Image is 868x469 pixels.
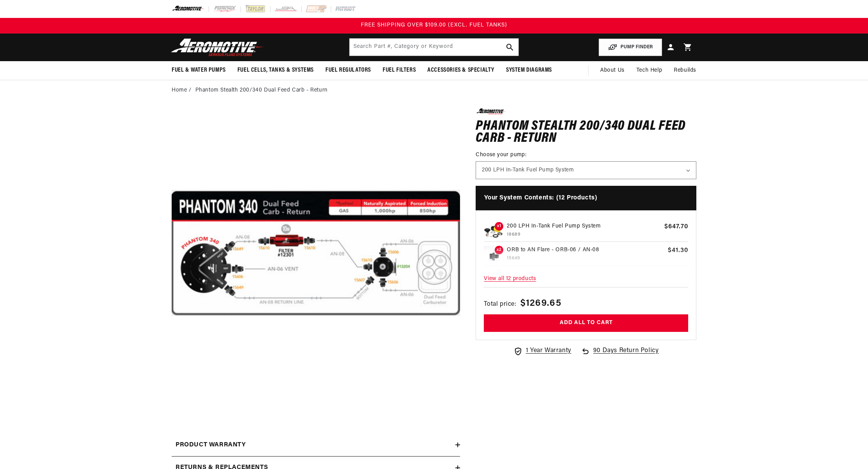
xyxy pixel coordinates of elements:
summary: Rebuilds [668,61,702,80]
button: search button [501,39,518,56]
span: View all 12 products [484,271,688,287]
span: 90 Days Return Policy [593,346,659,364]
img: ORB to AN Flare [484,246,503,265]
summary: System Diagrams [500,61,558,79]
a: About Us [594,61,631,80]
span: Fuel Filters [383,66,416,74]
nav: breadcrumbs [172,86,696,95]
a: ORB to AN Flare x2 ORB to AN Flare - ORB-06 / AN-08 15649 $41.30 [484,246,688,266]
span: x2 [495,246,503,254]
span: Accessories & Specialty [427,66,494,74]
button: Add all to cart [484,314,688,332]
p: 200 LPH In-Tank Fuel Pump System [507,222,661,231]
h4: Your System Contents: (12 Products) [476,186,696,211]
span: $647.70 [664,222,688,231]
span: $41.30 [668,246,688,255]
h2: Product warranty [176,440,246,450]
media-gallery: Gallery Viewer [172,108,460,418]
button: PUMP FINDER [599,39,662,56]
span: Tech Help [636,66,662,75]
a: 90 Days Return Policy [581,346,659,364]
span: Fuel & Water Pumps [172,66,226,74]
summary: Fuel & Water Pumps [166,61,232,79]
li: Phantom Stealth 200/340 Dual Feed Carb - Return [195,86,328,95]
span: Fuel Cells, Tanks & Systems [237,66,314,74]
p: 18689 [507,231,661,238]
span: About Us [600,67,625,73]
input: Search by Part Number, Category or Keyword [350,39,518,56]
span: Total price: [484,300,516,310]
span: x1 [495,222,503,231]
span: FREE SHIPPING OVER $109.00 (EXCL. FUEL TANKS) [361,22,507,28]
a: Home [172,86,187,95]
span: System Diagrams [506,66,552,74]
label: Choose your pump: [476,151,696,159]
summary: Tech Help [631,61,668,80]
span: $1269.65 [520,296,561,310]
span: Fuel Regulators [325,66,371,74]
h1: Phantom Stealth 200/340 Dual Feed Carb - Return [476,120,696,145]
span: 1 Year Warranty [526,346,571,356]
summary: Accessories & Specialty [422,61,500,79]
summary: Fuel Filters [377,61,422,79]
a: 200 LPH In-Tank Fuel Pump System x1 200 LPH In-Tank Fuel Pump System 18689 $647.70 [484,222,688,242]
summary: Fuel Regulators [320,61,377,79]
img: 200 LPH In-Tank Fuel Pump System [484,222,503,242]
span: Rebuilds [674,66,696,75]
p: ORB to AN Flare - ORB-06 / AN-08 [507,246,664,254]
summary: Product warranty [172,434,460,457]
summary: Fuel Cells, Tanks & Systems [232,61,320,79]
a: 1 Year Warranty [513,346,571,356]
img: Aeromotive [169,38,266,56]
